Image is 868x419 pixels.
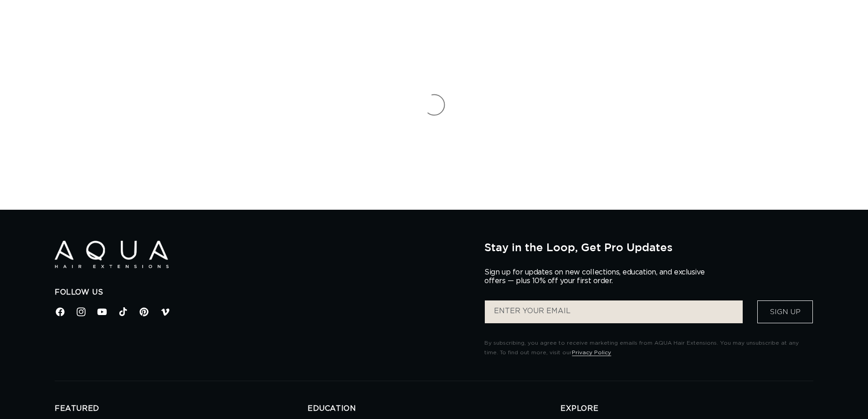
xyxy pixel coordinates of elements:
[484,268,712,285] p: Sign up for updates on new collections, education, and exclusive offers — plus 10% off your first...
[55,241,169,269] img: Aqua Hair Extensions
[484,241,813,253] h2: Stay in the Loop, Get Pro Updates
[55,404,308,414] h2: FEATURED
[55,288,471,297] h2: Follow Us
[308,404,560,414] h2: EDUCATION
[572,350,611,355] a: Privacy Policy
[485,300,743,323] input: ENTER YOUR EMAIL
[560,404,813,414] h2: EXPLORE
[484,338,813,358] p: By subscribing, you agree to receive marketing emails from AQUA Hair Extensions. You may unsubscr...
[757,300,813,323] button: Sign Up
